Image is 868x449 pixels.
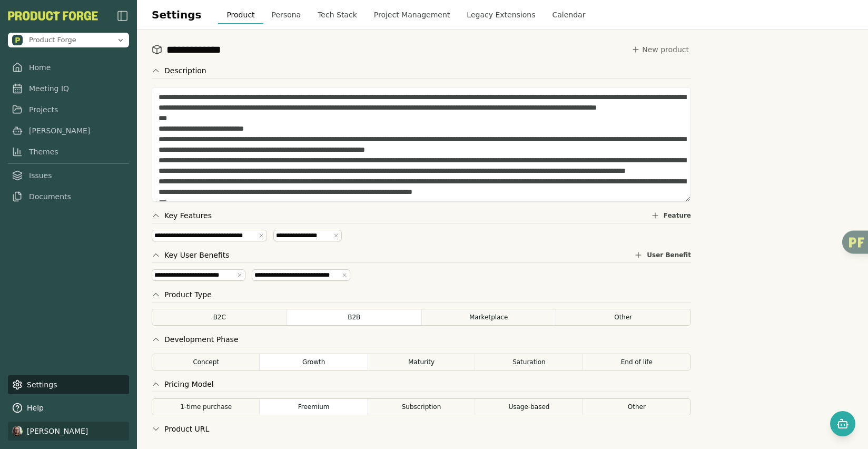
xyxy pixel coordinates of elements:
[152,309,288,326] button: B2C
[341,272,348,278] button: Remove tag
[8,11,98,21] button: PF-Logo
[634,250,691,260] button: User Benefit
[12,426,23,436] img: profile
[651,210,691,221] button: Feature
[367,398,476,415] button: Subscription
[259,398,368,415] button: Freemium
[647,251,691,259] span: User Benefit
[309,5,366,24] button: Tech Stack
[152,354,260,370] button: Concept
[8,100,129,119] a: Projects
[152,334,239,345] button: Development Phase
[263,5,310,24] button: Persona
[421,309,557,326] button: Marketplace
[8,142,129,161] a: Themes
[258,232,264,239] button: Remove tag
[29,35,76,45] span: Product Forge
[366,5,459,24] button: Project Management
[8,58,129,77] a: Home
[458,5,544,24] button: Legacy Extensions
[152,65,206,76] button: Description
[8,398,129,417] button: Help
[8,422,129,441] button: [PERSON_NAME]
[8,121,129,140] a: [PERSON_NAME]
[152,7,201,23] h1: Settings
[8,166,129,185] a: Issues
[544,5,594,24] button: Calendar
[116,9,129,22] img: sidebar
[116,9,129,22] button: Close Sidebar
[152,398,260,415] button: 1-time purchase
[218,5,263,24] button: Product
[287,309,422,326] button: B2B
[830,411,855,436] button: Open chat
[367,354,476,370] button: Maturity
[152,379,214,389] button: Pricing Model
[475,398,583,415] button: Usage-based
[583,354,691,370] button: End of life
[8,375,129,394] a: Settings
[236,272,243,278] button: Remove tag
[259,354,368,370] button: Growth
[583,398,691,415] button: Other
[8,79,129,98] a: Meeting IQ
[333,232,339,239] button: Remove tag
[8,33,129,47] button: Open organization switcher
[629,42,691,57] button: New product
[152,289,212,300] button: Product Type
[152,250,230,260] button: Key User Benefits
[8,11,98,21] img: Product Forge
[12,35,23,45] img: Product Forge
[664,211,691,220] span: Feature
[8,187,129,206] a: Documents
[152,210,212,221] button: Key Features
[152,424,209,434] button: Product URL
[556,309,692,326] button: Other
[475,354,583,370] button: Saturation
